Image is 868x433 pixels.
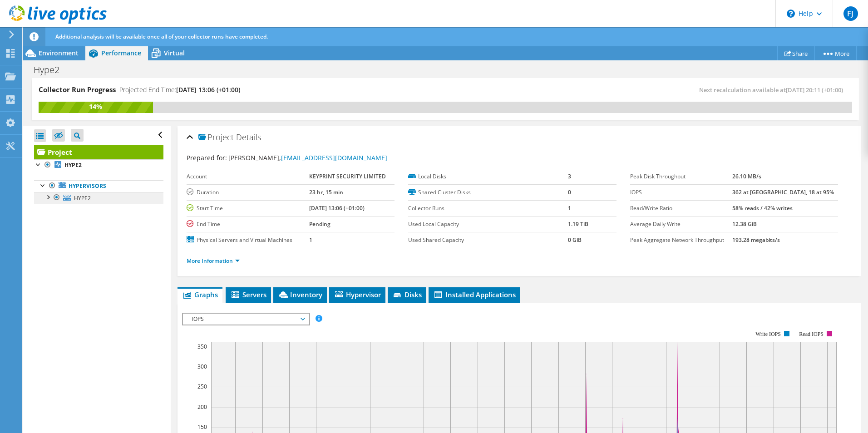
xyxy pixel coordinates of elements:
a: Hypervisors [34,180,163,192]
a: Project [34,145,163,159]
span: Additional analysis will be available once all of your collector runs have completed. [55,33,268,40]
h1: Hype2 [30,65,74,75]
span: [PERSON_NAME], [228,153,387,162]
a: More [814,46,857,60]
b: 12.38 GiB [732,220,757,228]
b: 1 [309,236,312,244]
b: 3 [568,172,571,180]
label: IOPS [630,188,733,197]
span: Hypervisor [334,290,381,299]
label: Used Local Capacity [408,220,567,229]
h4: Projected End Time: [119,85,240,95]
div: 14% [39,102,153,112]
label: Average Daily Write [630,220,733,229]
b: 0 GiB [568,236,582,244]
text: 250 [197,383,207,390]
span: [DATE] 13:06 (+01:00) [176,85,240,94]
label: Start Time [187,204,309,213]
a: [EMAIL_ADDRESS][DOMAIN_NAME] [281,153,387,162]
b: 0 [568,188,571,196]
label: Used Shared Capacity [408,236,567,245]
b: [DATE] 13:06 (+01:00) [309,204,365,212]
a: HYPE2 [34,192,163,204]
label: Peak Disk Throughput [630,172,733,181]
span: HYPE2 [74,194,91,202]
text: 150 [197,423,207,431]
span: Disks [392,290,422,299]
label: Prepared for: [187,153,227,162]
a: More Information [187,257,240,265]
b: 23 hr, 15 min [309,188,343,196]
label: Account [187,172,309,181]
span: Details [236,132,261,143]
span: Virtual [164,49,185,57]
text: Write IOPS [755,331,781,337]
text: 200 [197,403,207,411]
b: 362 at [GEOGRAPHIC_DATA], 18 at 95% [732,188,834,196]
span: Installed Applications [433,290,516,299]
text: 350 [197,343,207,350]
span: Servers [230,290,266,299]
b: 193.28 megabits/s [732,236,780,244]
span: IOPS [187,314,304,325]
a: HYPE2 [34,159,163,171]
span: Graphs [182,290,218,299]
span: Next recalculation available at [699,86,848,94]
span: Inventory [278,290,322,299]
label: Collector Runs [408,204,567,213]
a: Share [777,46,815,60]
svg: \n [787,10,795,18]
span: Performance [101,49,141,57]
text: 300 [197,363,207,370]
label: Shared Cluster Disks [408,188,567,197]
label: Local Disks [408,172,567,181]
label: Read/Write Ratio [630,204,733,213]
span: FJ [843,6,858,21]
span: Project [198,133,234,142]
b: 1.19 TiB [568,220,588,228]
b: 26.10 MB/s [732,172,761,180]
label: Peak Aggregate Network Throughput [630,236,733,245]
b: 1 [568,204,571,212]
span: Environment [39,49,79,57]
b: KEYPRINT SECURITY LIMITED [309,172,386,180]
span: [DATE] 20:11 (+01:00) [786,86,843,94]
label: End Time [187,220,309,229]
b: 58% reads / 42% writes [732,204,793,212]
label: Physical Servers and Virtual Machines [187,236,309,245]
label: Duration [187,188,309,197]
text: Read IOPS [799,331,824,337]
b: Pending [309,220,330,228]
b: HYPE2 [64,161,82,169]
